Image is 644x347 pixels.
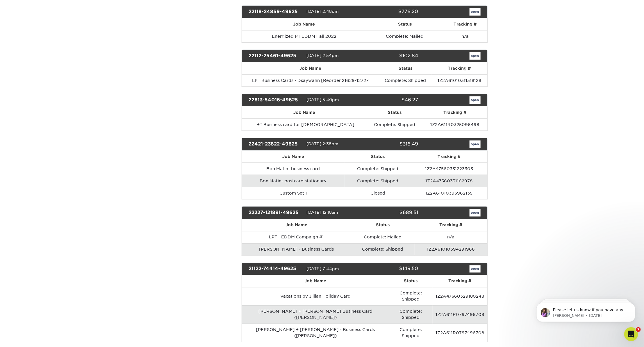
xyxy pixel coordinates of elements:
[470,141,481,148] a: open
[470,8,481,16] a: open
[244,52,306,60] div: 22112-25461-49625
[367,107,422,118] th: Status
[360,96,422,104] div: $46.27
[242,287,389,305] td: Vacations by Jillian Holiday Card
[470,209,481,217] a: open
[242,30,366,42] td: Energized PT EDDM Fall 2022
[433,287,487,305] td: 1Z2A47560329180248
[244,209,306,217] div: 22227-121891-49625
[306,53,339,58] span: [DATE] 2:54pm
[244,96,306,104] div: 22613-54016-49625
[244,141,306,148] div: 22421-23822-49625
[443,18,487,30] th: Tracking #
[306,97,339,102] span: [DATE] 5:40pm
[470,52,481,60] a: open
[470,96,481,104] a: open
[244,8,306,16] div: 22118-24859-49625
[351,219,415,231] th: Status
[366,30,443,42] td: Complete: Mailed
[306,210,338,215] span: [DATE] 12:18am
[242,187,345,199] td: Custom Set 1
[242,324,389,342] td: [PERSON_NAME] + [PERSON_NAME] - Business Cards ([PERSON_NAME])
[345,151,411,163] th: Status
[242,275,389,287] th: Job Name
[379,62,432,74] th: Status
[242,305,389,324] td: [PERSON_NAME] + [PERSON_NAME] Business Card ([PERSON_NAME])
[433,275,487,287] th: Tracking #
[242,107,367,118] th: Job Name
[306,266,339,271] span: [DATE] 7:44pm
[242,219,351,231] th: Job Name
[244,265,306,273] div: 21122-74414-49625
[433,324,487,342] td: 1Z2A611R0797496708
[411,175,487,187] td: 1Z2A47560331162978
[306,141,338,146] span: [DATE] 2:38pm
[422,118,487,131] td: 1Z2A611R0325096498
[411,151,487,163] th: Tracking #
[636,327,641,332] span: 7
[345,187,411,199] td: Closed
[366,18,443,30] th: Status
[411,187,487,199] td: 1Z2A61010393962135
[242,163,345,175] td: Bon Matin- business card
[415,231,487,243] td: n/a
[360,52,422,60] div: $102.84
[360,8,422,16] div: $776.20
[415,243,487,256] td: 1Z2A61010394291966
[345,175,411,187] td: Complete: Shipped
[470,265,481,273] a: open
[432,62,487,74] th: Tracking #
[351,231,415,243] td: Complete: Mailed
[432,74,487,87] td: 1Z2A61010311318128
[389,305,433,324] td: Complete: Shipped
[242,74,379,87] td: LPT Business Cards - Dsaywahn [Reorder 21629-12727
[367,118,422,131] td: Complete: Shipped
[389,324,433,342] td: Complete: Shipped
[360,141,422,148] div: $316.49
[242,118,367,131] td: L+T Business card for [DEMOGRAPHIC_DATA]
[443,30,487,42] td: n/a
[528,291,644,331] iframe: Intercom notifications message
[345,163,411,175] td: Complete: Shipped
[242,18,366,30] th: Job Name
[360,209,422,217] div: $689.51
[422,107,487,118] th: Tracking #
[433,305,487,324] td: 1Z2A611R0797496708
[389,287,433,305] td: Complete: Shipped
[242,243,351,256] td: [PERSON_NAME] - Business Cards
[306,9,339,14] span: [DATE] 2:48pm
[411,163,487,175] td: 1Z2A47560331223303
[624,327,638,341] iframe: Intercom live chat
[242,62,379,74] th: Job Name
[379,74,432,87] td: Complete: Shipped
[389,275,433,287] th: Status
[242,231,351,243] td: LPT - EDDM Campaign #1
[360,265,422,273] div: $149.50
[351,243,415,256] td: Complete: Shipped
[242,175,345,187] td: Bon Matin- postcard stationary
[242,151,345,163] th: Job Name
[415,219,487,231] th: Tracking #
